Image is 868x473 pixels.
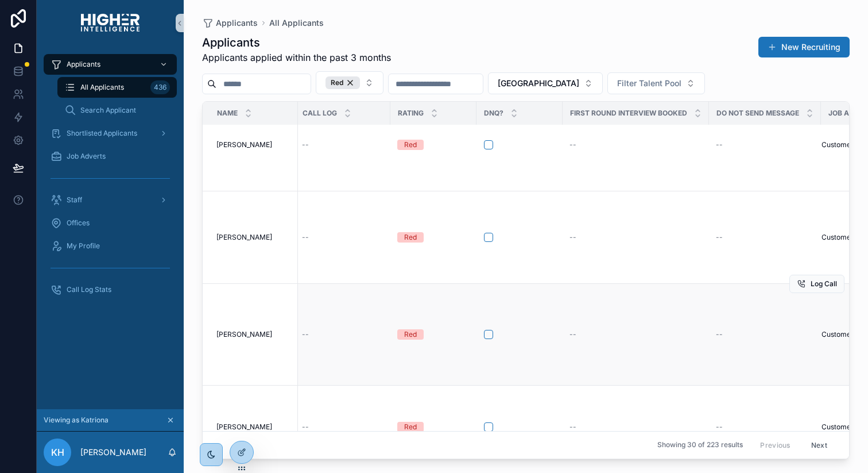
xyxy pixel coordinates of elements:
[607,72,705,94] button: Select Button
[44,54,177,75] a: Applicants
[789,275,844,293] button: Log Call
[569,233,702,242] a: --
[269,17,324,29] a: All Applicants
[569,330,576,339] span: --
[216,140,291,149] a: [PERSON_NAME]
[569,140,702,149] a: --
[57,77,177,98] a: All Applicants436
[216,233,272,242] span: [PERSON_NAME]
[44,123,177,144] a: Shortlisted Applicants
[716,330,723,339] span: --
[80,83,124,92] span: All Applicants
[716,233,814,242] a: --
[716,140,723,149] span: --
[216,330,291,339] a: [PERSON_NAME]
[302,422,383,432] a: --
[498,78,579,89] span: [GEOGRAPHIC_DATA]
[44,236,177,256] a: My Profile
[484,109,503,118] span: DNQ?
[67,241,100,251] span: My Profile
[216,330,272,339] span: [PERSON_NAME]
[657,441,743,450] span: Showing 30 of 223 results
[316,71,383,94] button: Select Button
[325,76,360,89] button: Unselect RED
[716,109,799,118] span: Do Not Send Message
[404,232,417,243] div: Red
[216,140,272,149] span: [PERSON_NAME]
[67,218,90,228] span: Offices
[803,436,835,454] button: Next
[716,330,814,339] a: --
[216,233,291,242] a: [PERSON_NAME]
[716,422,723,432] span: --
[80,106,136,115] span: Search Applicant
[570,109,687,118] span: First Round Interview Booked
[202,51,391,64] span: Applicants applied within the past 3 months
[716,422,814,432] a: --
[397,422,470,432] a: Red
[81,14,139,32] img: App logo
[216,422,291,432] a: [PERSON_NAME]
[404,329,417,340] div: Red
[325,76,360,89] div: Red
[302,422,309,432] span: --
[44,146,177,167] a: Job Adverts
[302,330,383,339] a: --
[44,213,177,233] a: Offices
[216,17,258,29] span: Applicants
[397,140,470,150] a: Red
[716,233,723,242] span: --
[67,152,106,161] span: Job Adverts
[397,232,470,243] a: Red
[202,17,258,29] a: Applicants
[398,109,424,118] span: Rating
[397,329,470,340] a: Red
[716,140,814,149] a: --
[67,285,111,294] span: Call Log Stats
[44,190,177,210] a: Staff
[569,422,702,432] a: --
[44,416,108,425] span: Viewing as Katriona
[488,72,603,94] button: Select Button
[150,80,170,94] div: 436
[569,233,576,242] span: --
[37,46,184,409] div: scrollable content
[302,140,383,149] a: --
[67,129,137,138] span: Shortlisted Applicants
[51,445,64,459] span: KH
[202,34,391,51] h1: Applicants
[302,233,309,242] span: --
[404,422,417,432] div: Red
[569,140,576,149] span: --
[217,109,238,118] span: Name
[44,279,177,300] a: Call Log Stats
[216,422,272,432] span: [PERSON_NAME]
[617,78,681,89] span: Filter Talent Pool
[569,330,702,339] a: --
[302,330,309,339] span: --
[57,100,177,121] a: Search Applicant
[758,37,850,57] button: New Recruiting
[67,60,100,69] span: Applicants
[811,279,837,289] span: Log Call
[569,422,576,432] span: --
[302,233,383,242] a: --
[302,140,309,149] span: --
[67,195,82,205] span: Staff
[80,447,146,458] p: [PERSON_NAME]
[303,109,337,118] span: Call Log
[404,140,417,150] div: Red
